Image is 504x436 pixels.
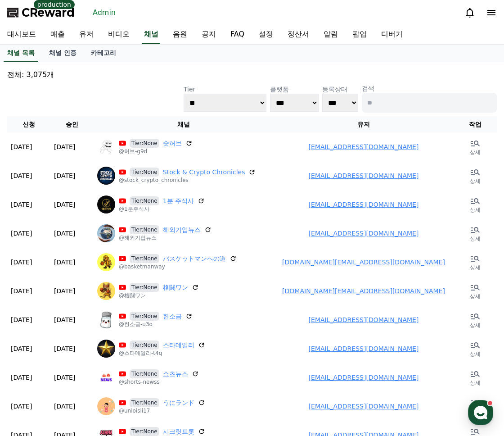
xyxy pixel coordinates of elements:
[457,223,493,244] a: 상세
[22,5,75,20] span: CReward
[54,286,75,295] p: [DATE]
[11,258,32,267] p: [DATE]
[54,402,75,411] p: [DATE]
[3,286,59,308] a: 홈
[97,397,115,415] img: うにランド
[163,168,245,177] a: Stock & Crypto Chronicles
[97,368,115,386] img: 쇼츠뉴스
[139,299,150,306] span: 설정
[309,201,419,208] a: [EMAIL_ADDRESS][DOMAIN_NAME]
[130,254,159,263] span: Tier:None
[130,312,159,321] span: Tier:None
[94,116,274,132] th: 채널
[309,172,419,179] a: [EMAIL_ADDRESS][DOMAIN_NAME]
[166,25,194,44] a: 음원
[54,200,75,209] p: [DATE]
[454,116,497,132] th: 작업
[54,171,75,180] p: [DATE]
[97,195,115,213] img: 1분 주식사
[11,200,32,209] p: [DATE]
[163,225,201,234] a: 해외기업뉴스
[309,143,419,150] a: [EMAIL_ADDRESS][DOMAIN_NAME]
[59,286,116,308] a: 대화
[470,149,481,156] p: 상세
[470,177,481,185] p: 상세
[130,369,159,378] span: Tier:None
[457,395,493,417] a: 상세
[322,85,358,94] p: 등록상태
[119,378,199,386] p: @shorts-newss
[11,344,32,353] p: [DATE]
[184,85,266,94] p: Tier
[84,45,123,62] a: 카테고리
[374,25,410,44] a: 디버거
[457,251,493,273] a: 상세
[119,407,205,414] p: @unioisii17
[470,350,481,358] p: 상세
[11,315,32,324] p: [DATE]
[457,309,493,331] a: 상세
[54,258,75,267] p: [DATE]
[130,168,159,177] span: Tier:None
[119,292,199,299] p: @格闘ワン
[163,312,182,321] a: 한소금
[457,136,493,158] a: 상세
[7,69,497,80] p: 전체: 3,075개
[119,321,193,328] p: @한소금-u3o
[11,402,32,411] p: [DATE]
[28,299,34,306] span: 홈
[163,341,194,350] a: 스타데일리
[130,398,159,407] span: Tier:None
[163,196,194,205] a: 1분 주식사
[11,142,32,151] p: [DATE]
[130,283,159,292] span: Tier:None
[119,263,237,270] p: @basketmanway
[470,264,481,271] p: 상세
[82,300,93,307] span: 대화
[470,293,481,300] p: 상세
[11,229,32,238] p: [DATE]
[7,5,75,20] a: CReward
[54,344,75,353] p: [DATE]
[345,25,374,44] a: 팝업
[119,148,193,155] p: @허브-g9d
[457,194,493,215] a: 상세
[470,379,481,386] p: 상세
[4,45,38,62] a: 채널 목록
[97,138,115,156] img: 숏허브
[119,234,211,241] p: @해외기업뉴스
[7,116,50,132] th: 신청
[11,373,32,382] p: [DATE]
[457,165,493,186] a: 상세
[163,427,194,436] a: 시크릿트롯
[270,85,319,94] p: 플랫폼
[42,45,84,62] a: 채널 인증
[119,177,256,184] p: @stock_crypto_chronicles
[54,142,75,151] p: [DATE]
[119,205,205,213] p: @1분주식사
[316,25,345,44] a: 알림
[309,230,419,237] a: [EMAIL_ADDRESS][DOMAIN_NAME]
[309,345,419,352] a: [EMAIL_ADDRESS][DOMAIN_NAME]
[89,5,119,20] a: Admin
[280,25,316,44] a: 정산서
[72,25,101,44] a: 유저
[11,171,32,180] p: [DATE]
[282,287,445,295] a: [DOMAIN_NAME][EMAIL_ADDRESS][DOMAIN_NAME]
[130,196,159,205] span: Tier:None
[119,350,205,357] p: @스타데일리-t4q
[252,25,280,44] a: 설정
[54,373,75,382] p: [DATE]
[97,340,115,358] img: 스타데일리
[163,139,182,148] a: 숏허브
[163,398,194,407] a: うにランド
[130,341,159,350] span: Tier:None
[116,286,173,308] a: 설정
[457,280,493,302] a: 상세
[11,286,32,295] p: [DATE]
[470,235,481,242] p: 상세
[43,25,72,44] a: 매출
[163,254,226,263] a: バスケットマンへの道
[97,282,115,300] img: 格闘ワン
[163,369,188,378] a: 쇼츠뉴스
